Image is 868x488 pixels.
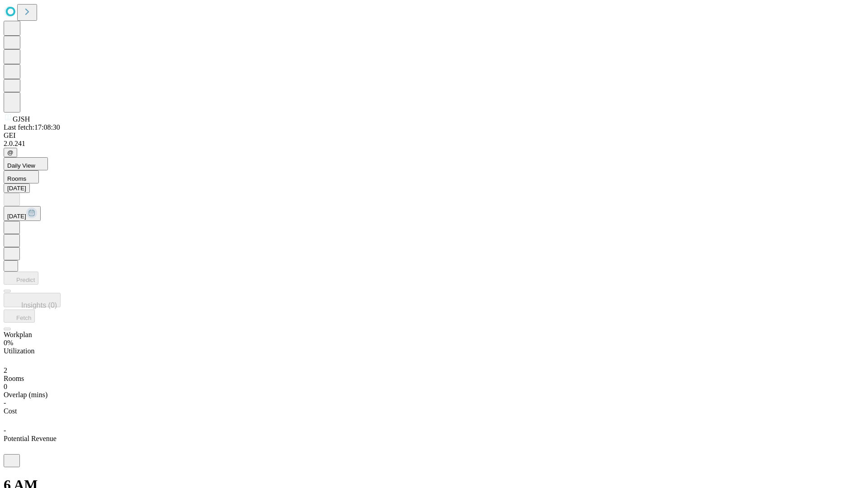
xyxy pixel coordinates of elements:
span: Insights (0) [21,301,57,309]
span: Cost [4,407,17,415]
span: @ [7,149,14,156]
span: Last fetch: 17:08:30 [4,123,60,131]
span: Rooms [4,375,24,382]
button: Insights (0) [4,293,61,307]
button: [DATE] [4,206,41,221]
button: Fetch [4,310,35,323]
span: 0 [4,383,7,390]
span: Daily View [7,162,35,169]
span: - [4,427,6,434]
div: GEI [4,131,864,140]
button: [DATE] [4,183,30,193]
span: 2 [4,366,7,374]
div: 2.0.241 [4,140,864,148]
span: Rooms [7,175,26,182]
span: [DATE] [7,213,26,220]
span: Utilization [4,347,34,355]
span: 0% [4,339,13,347]
button: Rooms [4,170,39,183]
button: Daily View [4,157,48,170]
span: Workplan [4,331,32,338]
span: Overlap (mins) [4,391,47,399]
span: GJSH [13,115,30,123]
span: - [4,399,6,407]
button: @ [4,148,17,157]
span: Potential Revenue [4,435,57,442]
button: Predict [4,272,38,285]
